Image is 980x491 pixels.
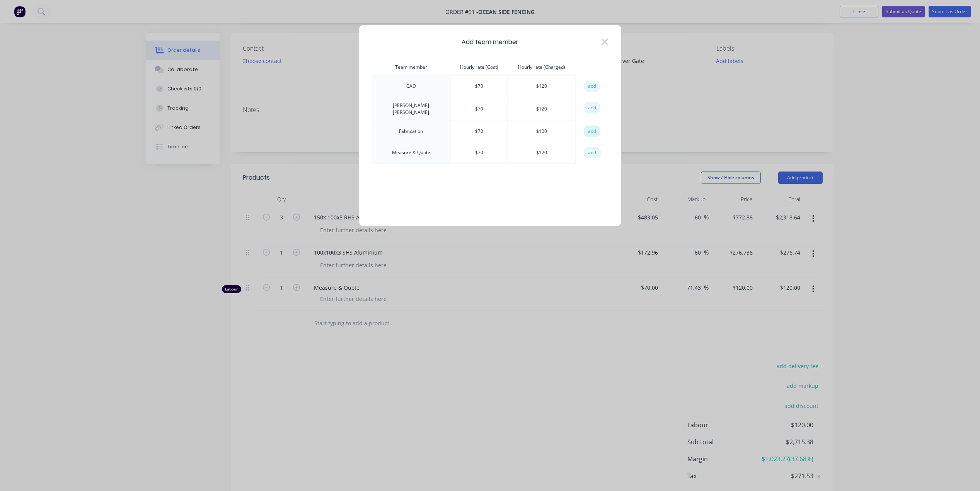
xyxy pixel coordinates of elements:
[584,81,601,92] button: add
[451,97,508,121] td: $ 70
[451,142,508,164] td: $ 70
[372,59,451,76] th: Team member
[451,59,508,76] th: Hourly rate (Cost)
[451,121,508,142] td: $ 70
[508,142,576,164] td: $ 120
[451,76,508,97] td: $ 70
[508,121,576,142] td: $ 120
[576,59,608,76] th: action
[462,37,518,47] span: Add team member
[584,147,601,159] button: add
[508,97,576,121] td: $ 120
[584,126,601,137] button: add
[372,121,451,142] td: Fabrication
[372,76,451,97] td: CAD
[584,102,601,114] button: add
[372,97,451,121] td: [PERSON_NAME] [PERSON_NAME]
[508,76,576,97] td: $ 120
[508,59,576,76] th: Hourly rate (Charged)
[372,142,451,164] td: Measure & Quote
